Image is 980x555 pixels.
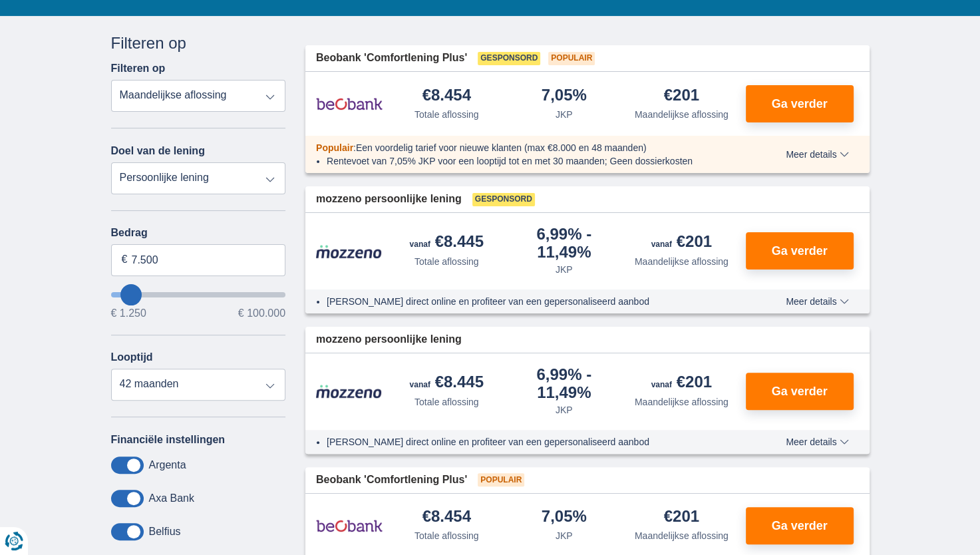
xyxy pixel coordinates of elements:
span: Meer details [786,150,848,159]
button: Ga verder [746,507,854,544]
span: € 100.000 [238,308,285,319]
div: Maandelijkse aflossing [635,395,729,409]
span: Ga verder [771,245,827,257]
img: product.pl.alt Mozzeno [316,244,383,259]
span: Populair [316,142,353,153]
div: Maandelijkse aflossing [635,255,729,268]
img: product.pl.alt Beobank [316,87,383,120]
span: € [122,252,128,268]
img: product.pl.alt Beobank [316,509,383,542]
span: Meer details [786,437,848,447]
span: € 1.250 [111,308,146,319]
li: Rentevoet van 7,05% JKP voor een looptijd tot en met 30 maanden; Geen dossierkosten [327,154,737,168]
div: €201 [664,508,699,526]
span: Populair [548,52,595,65]
label: Argenta [149,459,186,471]
span: Ga verder [771,520,827,532]
span: Beobank 'Comfortlening Plus' [316,472,467,488]
button: Meer details [776,296,858,307]
label: Looptijd [111,351,153,363]
label: Financiële instellingen [111,434,226,446]
div: 6,99% [511,367,618,401]
label: Bedrag [111,227,286,239]
div: Maandelijkse aflossing [635,108,729,121]
label: Axa Bank [149,492,194,504]
input: wantToBorrow [111,292,286,297]
button: Ga verder [746,85,854,122]
label: Belfius [149,526,181,538]
div: Totale aflossing [414,255,479,268]
div: Maandelijkse aflossing [635,529,729,542]
div: 7,05% [542,508,587,526]
div: Totale aflossing [414,395,479,409]
div: 7,05% [542,87,587,105]
span: Een voordelig tarief voor nieuwe klanten (max €8.000 en 48 maanden) [356,142,647,153]
div: €8.454 [422,87,471,105]
div: Totale aflossing [414,529,479,542]
li: [PERSON_NAME] direct online en profiteer van een gepersonaliseerd aanbod [327,435,737,449]
div: 6,99% [511,226,618,260]
span: Ga verder [771,98,827,110]
span: Meer details [786,297,848,306]
div: Totale aflossing [414,108,479,121]
div: JKP [556,403,573,417]
button: Meer details [776,149,858,160]
span: mozzeno persoonlijke lening [316,192,462,207]
span: Populair [478,473,524,486]
div: €8.445 [410,374,484,393]
img: product.pl.alt Mozzeno [316,384,383,399]
span: mozzeno persoonlijke lening [316,332,462,347]
div: €8.454 [422,508,471,526]
button: Ga verder [746,373,854,410]
div: JKP [556,108,573,121]
div: Filteren op [111,32,286,55]
span: Beobank 'Comfortlening Plus' [316,51,467,66]
button: Meer details [776,437,858,447]
div: JKP [556,263,573,276]
div: €201 [651,374,712,393]
div: : [305,141,748,154]
li: [PERSON_NAME] direct online en profiteer van een gepersonaliseerd aanbod [327,295,737,308]
label: Filteren op [111,63,166,75]
label: Doel van de lening [111,145,205,157]
span: Gesponsord [478,52,540,65]
div: €201 [664,87,699,105]
span: Gesponsord [472,193,535,206]
div: JKP [556,529,573,542]
div: €201 [651,234,712,252]
div: €8.445 [410,234,484,252]
button: Ga verder [746,232,854,270]
span: Ga verder [771,385,827,397]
